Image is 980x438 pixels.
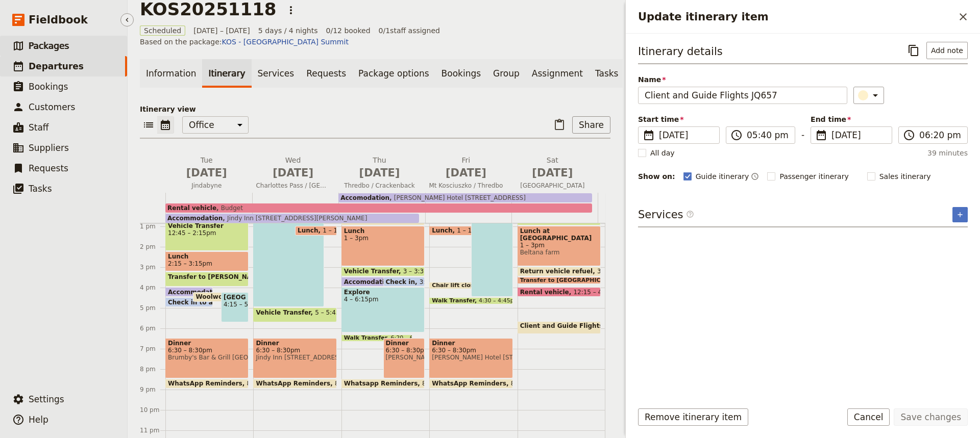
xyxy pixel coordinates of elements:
div: Accomodation[PERSON_NAME] Hotel [STREET_ADDRESS] [338,193,592,202]
div: Client and Guide Flights JQ657 [518,321,601,334]
div: [GEOGRAPHIC_DATA] via [GEOGRAPHIC_DATA] and [GEOGRAPHIC_DATA]9:15am – 5pm [253,149,324,307]
span: Dinner [386,340,423,347]
span: Guide itinerary [696,171,749,182]
span: 1 – 3pm [520,242,598,249]
span: Scheduled [140,25,185,36]
span: 8:30 – 9pm [511,380,546,387]
span: Vehicle Transfer [344,268,403,275]
span: Based on the package: [140,37,349,47]
div: Dinner6:30 – 8:30pm[PERSON_NAME]'s Mountain Inn [STREET_ADDRESS] [383,338,425,378]
span: Bookings [29,82,68,92]
div: Check in3:30pm [383,277,425,287]
button: Cancel [847,408,890,426]
h3: Services [638,207,694,222]
span: Thredbo / Crackenback [338,182,421,190]
span: 0 / 1 staff assigned [379,25,440,36]
div: Accomodation3:30pm – 8am [341,277,412,287]
div: Whatsapp Reminders8:30 – 9pm [341,379,425,389]
span: 8:30 – 9pm [335,380,370,387]
div: Woolworths shop [193,292,240,302]
span: WhatsApp Reminders [432,380,510,387]
span: All day [650,148,675,158]
span: ​ [730,129,743,141]
a: Bookings [435,59,487,88]
span: Walk Transfer [432,298,479,304]
span: [DATE] [256,165,330,181]
span: ​ [686,210,694,222]
div: Dinner6:30 – 8:30pmBrumby's Bar & Grill [GEOGRAPHIC_DATA] [165,338,249,378]
a: Package options [352,59,435,88]
button: Share [572,116,610,134]
div: Explore4 – 6:15pm [341,287,425,332]
a: Itinerary [202,59,251,88]
button: List view [140,116,157,134]
button: Sat [DATE][GEOGRAPHIC_DATA] [511,155,598,193]
span: 6:30 – 8:30pm [386,347,423,354]
a: Information [140,59,202,88]
div: AccommodationJindy Inn [STREET_ADDRESS][PERSON_NAME] [165,214,419,223]
div: Lunch1 – 3pm [341,226,425,266]
span: End time [811,114,892,124]
span: Jindy Inn [STREET_ADDRESS][PERSON_NAME] [256,354,334,361]
div: Dinner6:30 – 8:30pm[PERSON_NAME] Hotel [STREET_ADDRESS] [429,338,512,378]
div: 3 pm [140,263,165,271]
div: WhatsApp Reminders8:30 – 9pm [165,379,249,389]
span: 39 minutes [927,148,968,158]
div: 5 pm [140,304,165,312]
span: Brumby's Bar & Grill [GEOGRAPHIC_DATA] [168,354,246,361]
div: Chair lift closes at 4pm [429,282,500,289]
span: Check in [386,278,420,285]
h2: Fri [429,155,503,181]
span: Sales itinerary [879,171,931,182]
button: Save changes [894,408,968,426]
h2: Thu [342,155,416,181]
h3: Itinerary details [638,44,723,59]
h2: Tue [169,155,243,181]
span: 4 – 6:15pm [344,296,422,303]
div: [GEOGRAPHIC_DATA]4:15 – 5:45pm [221,292,249,322]
span: Help [29,415,48,425]
div: 10 pm [140,406,165,414]
span: Accomodation [344,278,398,285]
span: [PERSON_NAME] Hotel [STREET_ADDRESS] [389,194,526,201]
span: [PERSON_NAME] Hotel [STREET_ADDRESS] [432,354,510,361]
span: ​ [815,129,827,141]
span: [DATE] [516,165,590,181]
button: Remove itinerary item [638,408,748,426]
span: Budget [216,204,243,212]
h2: Update itinerary item [638,9,954,24]
span: Lunch at [GEOGRAPHIC_DATA] [520,227,598,242]
span: Dinner [256,340,334,347]
span: Dinner [432,340,510,347]
div: Vehicle Transfer12:45 – 2:15pm [165,221,249,251]
input: ​ [747,129,789,141]
button: Fri [DATE]Mt Kosciuszko / Thredbo [425,155,511,193]
span: Lunch [432,227,457,234]
span: [DATE] [342,165,416,181]
span: Accommodation [167,215,223,222]
a: Group [487,59,526,88]
span: [DATE] – [DATE] [193,25,250,36]
div: WhatsApp Reminders8:30 – 9pm [429,379,512,389]
span: [DATE] [429,165,503,181]
div: Accommodation [165,287,213,297]
span: 12:15 – 4pm [573,289,611,295]
span: Settings [29,394,64,404]
span: Accomodation [340,194,389,201]
div: 11 pm [140,426,165,434]
div: Vehicle Transfer5 – 5:45pm [253,307,336,322]
span: 4:30 – 4:45pm [479,298,520,304]
div: 8 pm [140,365,165,373]
h2: Wed [256,155,330,181]
span: 4:15 – 5:45pm [224,301,246,308]
span: Lunch [344,227,422,235]
span: [GEOGRAPHIC_DATA] [511,182,594,190]
span: Name [638,74,847,85]
div: Transfer to [PERSON_NAME] [165,272,249,287]
span: Mt Kosciuszko / Thredbo [425,182,507,190]
span: Return vehicle refuel [520,268,597,275]
span: Whatsapp Reminders [344,380,422,387]
div: 6 pm [140,324,165,332]
span: Start time [638,114,720,124]
div: Vehicle Transfer3 – 3:30pm [341,267,425,276]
